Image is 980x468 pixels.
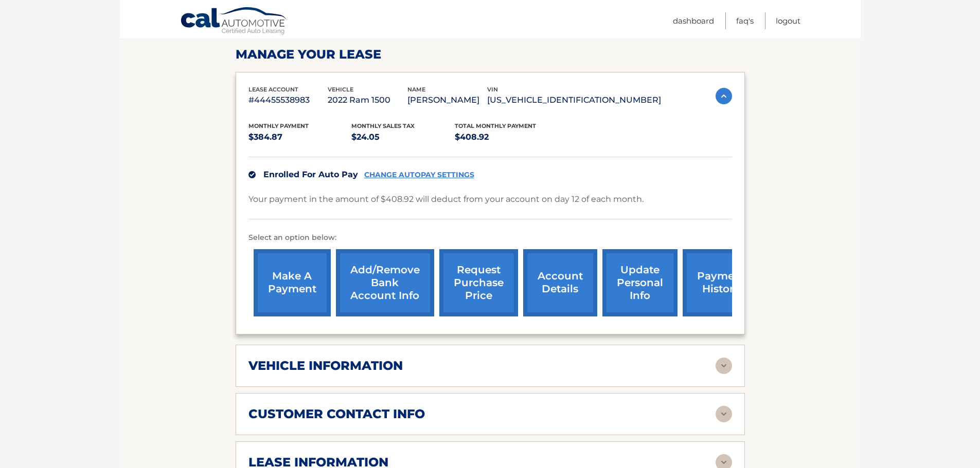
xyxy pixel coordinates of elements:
h2: Manage Your Lease [236,47,745,62]
span: Monthly Payment [248,122,309,129]
a: request purchase price [439,249,518,316]
h2: vehicle information [248,358,403,373]
a: Dashboard [673,12,714,29]
p: $384.87 [248,130,352,144]
img: accordion-active.svg [716,88,732,104]
span: Enrolled For Auto Pay [263,170,358,179]
span: vehicle [328,86,353,93]
p: $408.92 [455,130,558,144]
span: Monthly sales Tax [351,122,415,129]
span: name [407,86,425,93]
img: check.svg [248,171,256,178]
p: Select an option below: [248,232,732,244]
a: Cal Automotive [180,7,288,36]
a: FAQ's [736,12,754,29]
a: make a payment [254,249,331,316]
a: Add/Remove bank account info [336,249,434,316]
a: payment history [683,249,760,316]
span: vin [487,86,498,93]
h2: customer contact info [248,406,425,422]
a: update personal info [602,249,678,316]
img: accordion-rest.svg [716,406,732,422]
p: 2022 Ram 1500 [328,93,407,107]
p: [US_VEHICLE_IDENTIFICATION_NUMBER] [487,93,661,107]
span: Total Monthly Payment [455,122,536,129]
p: [PERSON_NAME] [407,93,487,107]
a: CHANGE AUTOPAY SETTINGS [364,171,474,179]
a: account details [523,249,597,316]
p: Your payment in the amount of $408.92 will deduct from your account on day 12 of each month. [248,192,644,207]
p: $24.05 [351,130,455,144]
a: Logout [776,12,800,29]
p: #44455538983 [248,93,328,107]
span: lease account [248,86,298,93]
img: accordion-rest.svg [716,358,732,374]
